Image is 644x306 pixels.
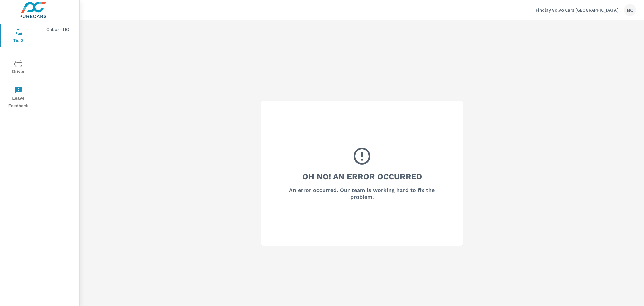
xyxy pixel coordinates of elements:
p: Onboard IO [46,26,74,33]
div: Onboard IO [37,24,79,34]
div: BC [624,4,636,16]
span: Leave Feedback [2,86,35,110]
h3: Oh No! An Error Occurred [302,171,422,182]
span: Driver [2,59,35,76]
p: Findlay Volvo Cars [GEOGRAPHIC_DATA] [536,7,619,13]
div: nav menu [0,20,37,113]
h6: An error occurred. Our team is working hard to fix the problem. [279,187,444,201]
span: Tier2 [2,28,35,45]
